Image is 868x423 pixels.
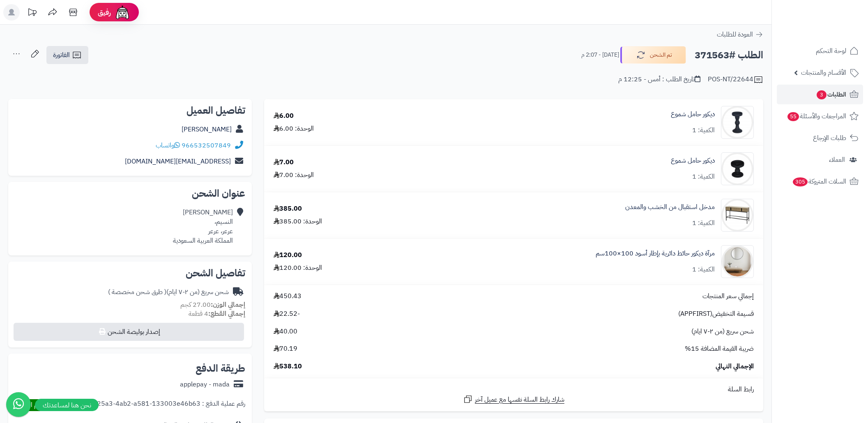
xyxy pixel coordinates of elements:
a: تحديثات المنصة [22,4,42,23]
img: 1753785549-1-90x90.jpg [721,245,753,278]
span: طلبات الإرجاع [813,132,846,144]
div: الوحدة: 120.00 [274,263,322,273]
a: 966532507849 [182,140,231,150]
a: طلبات الإرجاع [777,128,863,148]
h2: طريقة الدفع [196,363,245,373]
small: 27.00 كجم [180,300,245,310]
img: ai-face.png [114,4,131,21]
small: [DATE] - 2:07 م [581,51,619,59]
span: 538.10 [274,362,302,371]
a: واتساب [156,140,180,150]
div: الكمية: 1 [692,218,715,228]
span: رفيق [98,7,111,17]
div: شحن سريع (من ٢-٧ ايام) [108,287,229,297]
div: الكمية: 1 [692,126,715,135]
a: مدخل استقبال من الخشب والمعدن [625,202,715,212]
span: 40.00 [274,327,297,336]
a: الطلبات3 [777,85,863,104]
button: تم الشحن [620,46,686,64]
a: المراجعات والأسئلة55 [777,106,863,126]
small: 4 قطعة [189,309,245,319]
span: السلات المتروكة [792,176,846,187]
a: [PERSON_NAME] [182,124,232,134]
img: 1726749621-110319010045-90x90.jpg [721,152,753,185]
div: 7.00 [274,158,294,167]
div: الوحدة: 7.00 [274,170,314,180]
a: العملاء [777,150,863,170]
div: الوحدة: 385.00 [274,217,322,226]
span: العودة للطلبات [717,30,753,39]
a: الفاتورة [46,46,88,64]
div: الكمية: 1 [692,265,715,274]
img: 1739790755-220608010525-90x90.jpg [721,199,753,232]
div: الكمية: 1 [692,172,715,182]
h2: تفاصيل العميل [15,106,245,115]
div: [PERSON_NAME] النسيم، عرعر، عرعر المملكة العربية السعودية [173,208,233,245]
a: لوحة التحكم [777,41,863,61]
div: تاريخ الطلب : أمس - 12:25 م [618,75,700,84]
span: 55 [787,112,799,121]
div: رابط السلة [267,385,760,394]
span: 70.19 [274,344,297,354]
span: الفاتورة [53,50,70,60]
span: ( طرق شحن مخصصة ) [108,287,166,297]
h2: تفاصيل الشحن [15,268,245,278]
strong: إجمالي الوزن: [211,300,245,310]
span: 3 [817,90,827,99]
span: الطلبات [816,89,846,100]
span: العملاء [829,154,845,166]
a: العودة للطلبات [717,30,763,39]
span: إجمالي سعر المنتجات [702,292,754,301]
span: الإجمالي النهائي [716,362,754,371]
a: مرآة ديكور حائط دائرية بإطار أسود 100×100سم [596,249,715,258]
span: 305 [793,177,808,186]
div: POS-NT/22644 [708,75,763,85]
div: الوحدة: 6.00 [274,124,314,133]
div: 6.00 [274,111,294,121]
span: المراجعات والأسئلة [787,110,846,122]
a: شارك رابط السلة نفسها مع عميل آخر [463,394,564,405]
span: شحن سريع (من ٢-٧ ايام) [691,327,754,336]
strong: إجمالي القطع: [208,309,245,319]
button: إصدار بوليصة الشحن [14,323,244,341]
div: applepay - mada [180,380,230,389]
span: -22.52 [274,309,300,319]
span: قسيمة التخفيض(APPFIRST) [678,309,754,319]
span: شارك رابط السلة نفسها مع عميل آخر [475,395,564,405]
div: رقم عملية الدفع : f85e4da9-25a3-4ab2-a581-133003e46b63 [65,399,245,411]
a: [EMAIL_ADDRESS][DOMAIN_NAME] [125,156,231,166]
h2: عنوان الشحن [15,189,245,198]
div: 385.00 [274,204,302,214]
span: الأقسام والمنتجات [801,67,846,78]
h2: الطلب #371563 [695,47,763,64]
a: ديكور حامل شموع [671,156,715,166]
span: 450.43 [274,292,302,301]
img: 1726331484-110319010047-90x90.jpg [721,106,753,139]
a: ديكور حامل شموع [671,110,715,119]
span: ضريبة القيمة المضافة 15% [685,344,754,354]
span: لوحة التحكم [816,45,846,57]
div: 120.00 [274,251,302,260]
a: السلات المتروكة305 [777,172,863,191]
